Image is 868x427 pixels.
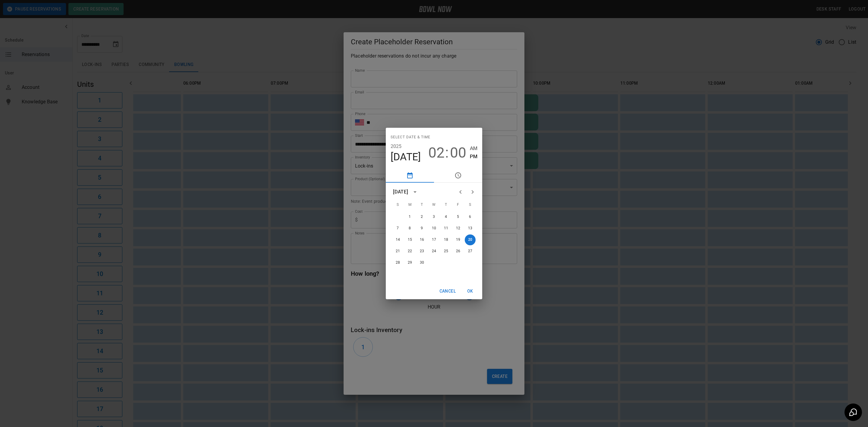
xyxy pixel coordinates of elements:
span: : [445,144,449,161]
button: 23 [417,246,427,257]
button: 15 [404,234,415,245]
button: Cancel [437,286,458,297]
button: OK [461,286,480,297]
button: calendar view is open, switch to year view [410,187,420,197]
button: 9 [417,223,427,234]
button: 25 [441,246,451,257]
button: Previous month [454,186,467,198]
span: Tuesday [417,199,427,211]
button: 27 [465,246,476,257]
button: 10 [429,223,439,234]
button: 22 [404,246,415,257]
button: Next month [467,186,479,198]
button: 7 [392,223,403,234]
button: pick time [434,168,482,183]
span: Select date & time [391,133,430,142]
button: 2 [417,212,427,222]
button: 00 [450,144,466,161]
button: 02 [428,144,445,161]
span: Monday [404,199,415,211]
button: 6 [465,212,476,222]
button: 14 [392,234,403,245]
span: Wednesday [429,199,439,211]
span: Sunday [392,199,403,211]
span: Friday [453,199,464,211]
button: [DATE] [391,151,421,163]
button: 30 [417,257,427,268]
div: [DATE] [393,188,408,196]
button: 20 [465,234,476,245]
button: 13 [465,223,476,234]
button: 18 [441,234,451,245]
button: 19 [453,234,464,245]
button: 28 [392,257,403,268]
button: PM [470,152,477,161]
button: 12 [453,223,464,234]
button: 26 [453,246,464,257]
button: 17 [429,234,439,245]
button: 11 [441,223,451,234]
button: 24 [429,246,439,257]
button: 29 [404,257,415,268]
button: 3 [429,212,439,222]
button: 1 [404,212,415,222]
span: Thursday [441,199,451,211]
button: 2025 [391,142,402,151]
button: 5 [453,212,464,222]
button: pick date [386,168,434,183]
button: 4 [441,212,451,222]
button: AM [470,144,477,152]
button: 8 [404,223,415,234]
span: Saturday [465,199,476,211]
button: 21 [392,246,403,257]
button: 16 [417,234,427,245]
